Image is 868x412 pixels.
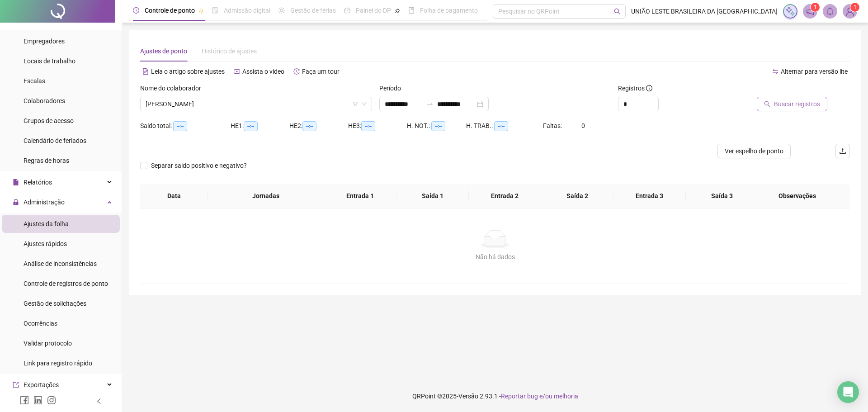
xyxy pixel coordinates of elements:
[96,398,102,404] span: left
[24,77,45,85] span: Escalas
[646,85,652,91] span: info-circle
[212,7,218,14] span: file-done
[324,184,396,208] th: Entrada 1
[302,121,316,131] span: --:--
[344,7,350,14] span: dashboard
[33,396,42,405] span: linkedin
[24,260,97,267] span: Análise de inconsistências
[501,393,578,400] span: Reportar bug e/ou melhoria
[408,7,415,14] span: book
[837,381,859,403] div: Open Intercom Messenger
[13,199,19,205] span: lock
[24,220,69,227] span: Ajustes da folha
[581,122,585,129] span: 0
[426,100,434,108] span: swap-right
[289,121,348,131] div: HE 2:
[24,179,52,186] span: Relatórios
[24,280,108,287] span: Controle de registros de ponto
[631,6,778,16] span: UNIÃO LESTE BRASILEIRA DA [GEOGRAPHIC_DATA]
[811,3,820,12] sup: 1
[24,117,74,124] span: Grupos de acesso
[13,382,19,388] span: export
[469,184,541,208] th: Entrada 2
[854,4,857,10] span: 1
[242,68,284,75] span: Assista o vídeo
[278,7,285,14] span: sun
[764,101,770,107] span: search
[24,199,65,206] span: Administração
[146,97,367,111] span: SAMANTHA COSTA BOAVENTURA
[122,380,868,412] footer: QRPoint © 2025 - 2.93.1 -
[290,7,336,14] span: Gestão de férias
[613,184,686,208] th: Entrada 3
[151,252,839,262] div: Não há dados
[420,7,478,14] span: Folha de pagamento
[348,121,407,131] div: HE 3:
[24,240,67,247] span: Ajustes rápidos
[224,7,270,14] span: Admissão digital
[426,100,434,108] span: to
[202,47,257,55] span: Histórico de ajustes
[774,99,820,109] span: Buscar registros
[234,68,240,75] span: youtube
[407,121,466,131] div: H. NOT.:
[24,57,75,65] span: Locais de trabalho
[356,7,391,14] span: Painel do DP
[140,121,231,131] div: Saldo total:
[140,47,187,55] span: Ajustes de ponto
[772,68,778,75] span: swap
[839,147,846,155] span: upload
[396,184,469,208] th: Saída 1
[717,144,791,158] button: Ver espelho de ponto
[140,83,207,93] label: Nome do colaborador
[458,393,478,400] span: Versão
[362,101,367,107] span: down
[47,396,56,405] span: instagram
[759,191,836,201] span: Observações
[208,184,324,208] th: Jornadas
[686,184,758,208] th: Saída 3
[293,68,300,75] span: history
[466,121,543,131] div: H. TRAB.:
[151,68,225,75] span: Leia o artigo sobre ajustes
[826,7,834,15] span: bell
[353,101,358,107] span: filter
[24,97,65,104] span: Colaboradores
[751,184,843,208] th: Observações
[395,8,400,14] span: pushpin
[244,121,258,131] span: --:--
[24,137,86,144] span: Calendário de feriados
[431,121,445,131] span: --:--
[618,83,652,93] span: Registros
[24,38,65,45] span: Empregadores
[379,83,407,93] label: Período
[24,300,86,307] span: Gestão de solicitações
[541,184,613,208] th: Saída 2
[24,320,57,327] span: Ocorrências
[757,97,827,111] button: Buscar registros
[850,3,859,12] sup: Atualize o seu contato no menu Meus Dados
[147,161,250,170] span: Separar saldo positivo e negativo?
[843,5,857,18] img: 46995
[198,8,204,14] span: pushpin
[814,4,817,10] span: 1
[140,184,208,208] th: Data
[231,121,289,131] div: HE 1:
[781,68,848,75] span: Alternar para versão lite
[24,381,59,388] span: Exportações
[302,68,340,75] span: Faça um tour
[543,122,563,129] span: Faltas:
[133,7,139,14] span: clock-circle
[725,146,783,156] span: Ver espelho de ponto
[24,157,69,164] span: Regras de horas
[361,121,375,131] span: --:--
[145,7,195,14] span: Controle de ponto
[13,179,19,185] span: file
[494,121,508,131] span: --:--
[785,6,795,16] img: sparkle-icon.fc2bf0ac1784a2077858766a79e2daf3.svg
[20,396,29,405] span: facebook
[806,7,814,15] span: notification
[173,121,187,131] span: --:--
[614,8,621,15] span: search
[24,340,72,347] span: Validar protocolo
